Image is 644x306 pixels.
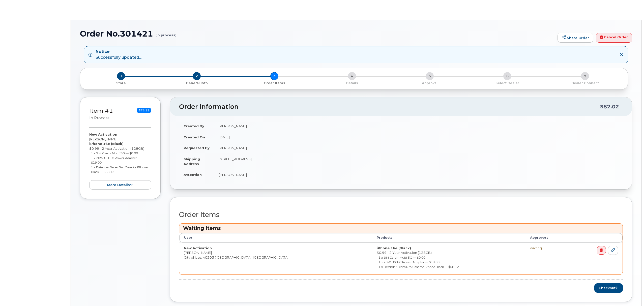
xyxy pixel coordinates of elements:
strong: iPhone 16e (Black) [89,142,124,146]
a: 2 General Info [158,80,236,85]
strong: Requested By [184,146,210,150]
th: Approvers [525,233,572,242]
p: Store [86,81,156,85]
td: [PERSON_NAME] [214,169,623,180]
small: 1 x 20W USB-C Power Adapter — $19.00 [91,156,141,165]
span: $78.11 [137,108,151,113]
h3: Waiting Items [183,225,619,232]
div: Successfully updated... [96,49,141,60]
a: Cancel Order [596,33,632,43]
h1: Order No.301421 [80,29,555,38]
small: 1 x SIM Card - Multi 5G — $0.00 [91,151,138,155]
span: 2 [193,72,201,80]
strong: Shipping Address [184,157,200,166]
strong: Notice [96,49,141,55]
td: [STREET_ADDRESS] [214,154,623,169]
th: Products [372,233,525,242]
div: [PERSON_NAME] $0.99 - 2 Year Activation (128GB) [89,132,151,190]
small: 1 x 20W USB-C Power Adapter — $19.00 [378,260,440,264]
div: waiting [530,246,567,251]
strong: Created On [184,135,205,139]
td: [DATE] [214,132,623,143]
strong: Attention [184,173,202,177]
a: 1 Store [84,80,158,85]
strong: iPhone 16e (Black) [377,246,411,250]
small: 1 x Defender Series Pro Case for iPhone Black — $58.12 [378,265,459,269]
p: General Info [160,81,233,85]
a: Share Order [558,33,593,43]
span: 1 [117,72,125,80]
strong: Created By [184,124,204,128]
strong: New Activation [89,132,117,136]
button: more details [89,180,151,190]
small: 1 x SIM Card - Multi 5G — $0.00 [378,256,425,259]
small: (in process) [156,29,177,37]
button: Checkout [594,283,623,293]
th: User [179,233,372,242]
small: in process [89,116,109,120]
td: [PERSON_NAME] [214,120,623,132]
td: $0.99 - 2 Year Activation (128GB) [372,242,525,274]
td: [PERSON_NAME] City of Use: 40203 ([GEOGRAPHIC_DATA], [GEOGRAPHIC_DATA]) [179,242,372,274]
h2: Order Items [179,211,623,219]
strong: New Activation [184,246,212,250]
td: [PERSON_NAME] [214,142,623,154]
a: Item #1 [89,107,113,114]
small: 1 x Defender Series Pro Case for iPhone Black — $58.12 [91,165,148,174]
div: $82.02 [600,102,619,111]
h2: Order Information [179,103,600,110]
